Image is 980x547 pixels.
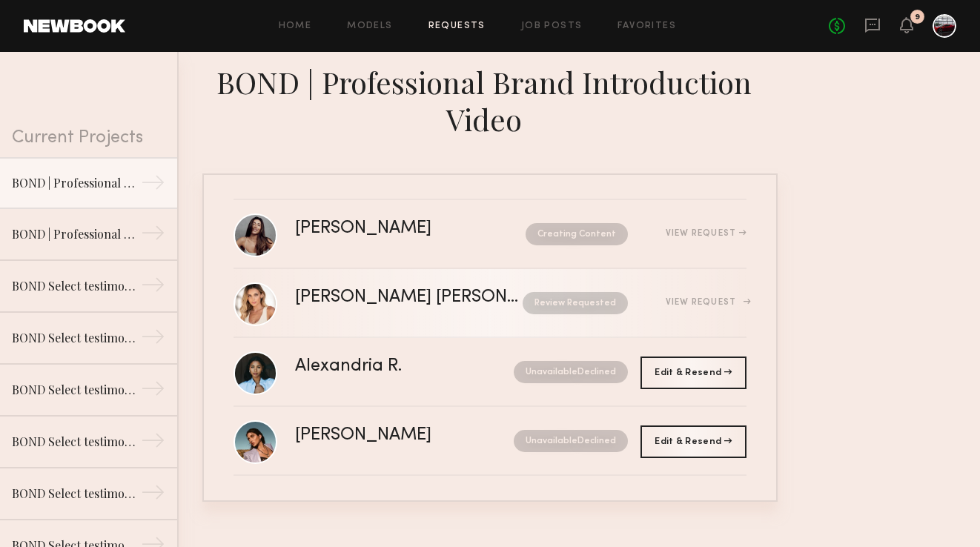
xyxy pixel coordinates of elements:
div: BOND Select testimonial [12,329,141,347]
a: Home [279,21,312,31]
a: Job Posts [521,21,583,31]
div: → [141,170,165,200]
div: View Request [666,298,746,307]
div: [PERSON_NAME] [295,220,479,237]
a: Requests [428,21,486,31]
div: BOND Select testimonial [12,381,141,399]
div: [PERSON_NAME] [PERSON_NAME] [295,289,523,306]
div: BOND Select testimonial [12,433,141,451]
div: BOND | Professional Brand Introduction Video [12,225,141,243]
div: → [141,377,165,406]
a: [PERSON_NAME] [PERSON_NAME]Review RequestedView Request [234,269,746,338]
div: [PERSON_NAME] [295,427,473,444]
nb-request-status: Creating Content [526,223,628,245]
div: BOND | Professional Brand Introduction Video [12,174,141,192]
div: → [141,428,165,458]
nb-request-status: Unavailable Declined [514,430,628,452]
span: Edit & Resend [655,368,732,377]
a: Alexandria R.UnavailableDeclined [234,338,746,407]
div: BOND | Professional Brand Introduction Video [202,64,778,138]
div: → [141,221,165,251]
div: BOND Select testimonial [12,485,141,503]
div: → [141,273,165,302]
div: Alexandria R. [295,358,458,375]
a: Models [347,21,392,31]
span: Edit & Resend [655,437,732,446]
div: BOND Select testimonial [12,277,141,295]
a: [PERSON_NAME]UnavailableDeclined [234,407,746,476]
div: View Request [666,229,746,238]
a: Favorites [618,21,676,31]
nb-request-status: Review Requested [523,292,628,314]
a: [PERSON_NAME]Creating ContentView Request [234,200,746,269]
div: 9 [915,13,920,21]
div: → [141,480,165,510]
nb-request-status: Unavailable Declined [514,361,628,383]
div: → [141,325,165,354]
